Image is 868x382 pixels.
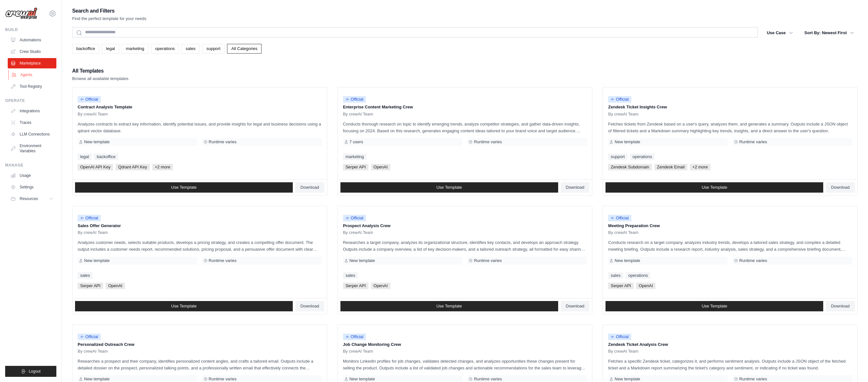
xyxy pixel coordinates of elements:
[72,75,129,82] p: Browse all available templates
[343,223,587,229] p: Prospect Analysis Crew
[182,44,200,54] a: sales
[20,196,38,201] span: Resources
[152,164,173,170] span: +2 more
[349,377,375,382] span: New template
[106,283,125,289] span: OpenAI
[8,35,56,45] a: Automations
[474,139,502,145] span: Runtime varies
[739,139,767,145] span: Runtime varies
[702,304,727,309] span: Use Template
[608,341,852,348] p: Zendesk Ticket Analysis Crew
[636,283,655,289] span: OpenAI
[72,44,99,54] a: backoffice
[8,129,56,139] a: LLM Connections
[343,341,587,348] p: Job Change Monitoring Crew
[474,258,502,263] span: Runtime varies
[78,272,92,279] a: sales
[608,154,627,160] a: support
[608,164,652,170] span: Zendesk Subdomain
[78,121,322,134] p: Analyzes contracts to extract key information, identify potential issues, and provide insights fo...
[739,258,767,263] span: Runtime varies
[608,104,852,110] p: Zendesk Ticket Insights Crew
[300,304,319,309] span: Download
[72,6,147,15] h2: Search and Filters
[561,182,590,193] a: Download
[78,223,322,229] p: Sales Offer Generator
[608,283,634,289] span: Serper API
[84,258,110,263] span: New template
[608,349,638,354] span: By crewAI Team
[5,7,37,20] img: Logo
[122,44,148,54] a: marketing
[608,96,631,103] span: Official
[615,139,640,145] span: New template
[5,98,56,103] div: Operate
[343,349,373,354] span: By crewAI Team
[8,58,56,68] a: Marketplace
[615,258,640,263] span: New template
[78,230,108,235] span: By crewAI Team
[831,304,850,309] span: Download
[78,283,103,289] span: Serper API
[78,112,108,117] span: By crewAI Team
[78,341,322,348] p: Personalized Outreach Crew
[78,96,101,103] span: Official
[630,154,655,160] a: operations
[626,272,651,279] a: operations
[78,334,101,340] span: Official
[608,334,631,340] span: Official
[209,377,237,382] span: Runtime varies
[5,27,56,32] div: Build
[763,27,797,39] button: Use Case
[171,304,196,309] span: Use Template
[343,334,366,340] span: Official
[371,164,390,170] span: OpenAI
[8,141,56,156] a: Environment Variables
[209,139,237,145] span: Runtime varies
[78,215,101,221] span: Official
[343,104,587,110] p: Enterprise Content Marketing Crew
[608,239,852,253] p: Conducts research on a target company, analyzes industry trends, develops a tailored sales strate...
[78,349,108,354] span: By crewAI Team
[84,377,110,382] span: New template
[608,112,638,117] span: By crewAI Team
[654,164,687,170] span: Zendesk Email
[343,230,373,235] span: By crewAI Team
[343,358,587,371] p: Monitors LinkedIn profiles for job changes, validates detected changes, and analyzes opportunitie...
[8,106,56,116] a: Integrations
[343,112,373,117] span: By crewAI Team
[202,44,224,54] a: support
[561,301,590,311] a: Download
[608,230,638,235] span: By crewAI Team
[343,121,587,134] p: Conducts thorough research on topic to identify emerging trends, analyze competitor strategies, a...
[343,272,358,279] a: sales
[8,81,56,92] a: Tool Registry
[566,304,585,309] span: Download
[151,44,179,54] a: operations
[608,215,631,221] span: Official
[340,182,558,193] a: Use Template
[8,46,56,57] a: Crew Studio
[227,44,262,54] a: All Categories
[8,182,56,192] a: Settings
[436,304,462,309] span: Use Template
[8,194,56,204] button: Resources
[340,301,558,311] a: Use Template
[606,301,823,311] a: Use Template
[826,301,855,311] a: Download
[94,154,118,160] a: backoffice
[295,182,324,193] a: Download
[615,377,640,382] span: New template
[436,185,462,190] span: Use Template
[608,223,852,229] p: Meeting Preparation Crew
[300,185,319,190] span: Download
[75,182,293,193] a: Use Template
[75,301,293,311] a: Use Template
[343,215,366,221] span: Official
[343,96,366,103] span: Official
[349,258,375,263] span: New template
[566,185,585,190] span: Download
[78,164,113,170] span: OpenAI API Key
[102,44,119,54] a: legal
[8,170,56,181] a: Usage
